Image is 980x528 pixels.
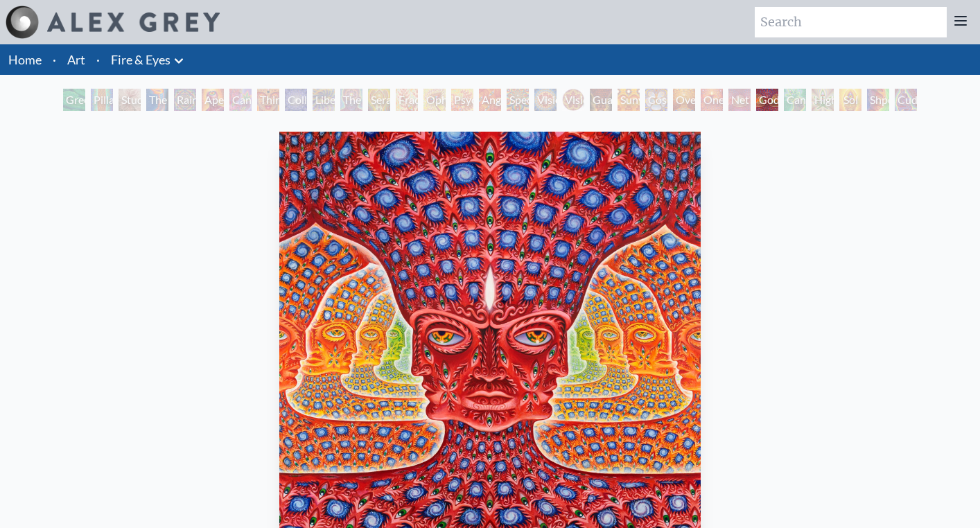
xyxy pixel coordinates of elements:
div: Godself [756,89,778,111]
div: Sol Invictus [839,89,861,111]
div: Angel Skin [479,89,501,111]
div: Cannafist [784,89,806,111]
div: Seraphic Transport Docking on the Third Eye [368,89,390,111]
div: Psychomicrograph of a Fractal Paisley Cherub Feather Tip [451,89,473,111]
div: Ophanic Eyelash [423,89,446,111]
div: Collective Vision [285,89,307,111]
div: Net of Being [728,89,751,111]
div: The Torch [146,89,168,111]
li: · [47,44,62,75]
div: Cannabis Sutra [229,89,252,111]
div: Aperture [202,89,224,111]
div: Pillar of Awareness [91,89,113,111]
div: Oversoul [673,89,695,111]
div: Rainbow Eye Ripple [174,89,196,111]
div: Fractal Eyes [396,89,418,111]
div: Spectral Lotus [507,89,529,111]
div: Cosmic Elf [645,89,667,111]
div: Green Hand [63,89,85,111]
div: Study for the Great Turn [119,89,141,111]
a: Fire & Eyes [111,50,170,69]
div: Sunyata [618,89,640,111]
li: · [91,44,105,75]
div: Guardian of Infinite Vision [590,89,612,111]
div: The Seer [340,89,362,111]
a: Home [8,52,42,67]
a: Art [67,50,85,69]
div: One [701,89,723,111]
div: Higher Vision [812,89,834,111]
div: Vision Crystal [534,89,557,111]
div: Liberation Through Seeing [313,89,335,111]
div: Vision Crystal Tondo [562,89,584,111]
div: Cuddle [895,89,917,111]
input: Search [755,7,947,37]
div: Shpongled [867,89,889,111]
div: Third Eye Tears of Joy [257,89,279,111]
